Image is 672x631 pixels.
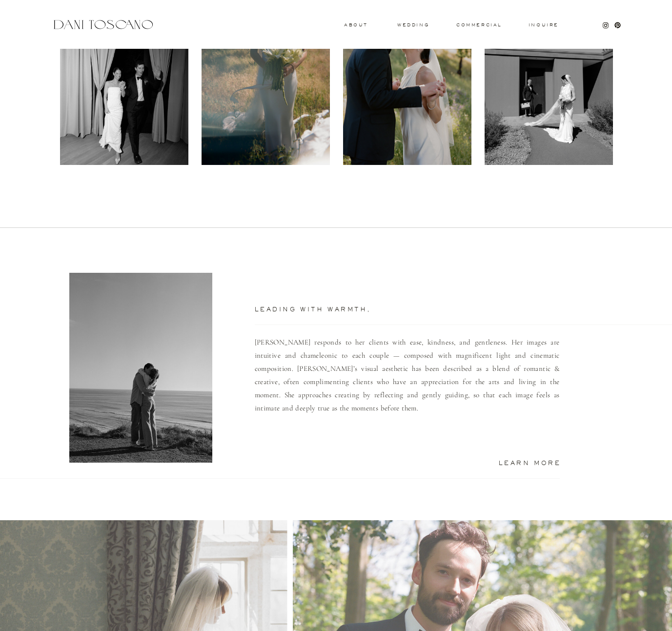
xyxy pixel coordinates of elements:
a: wedding [397,23,429,26]
a: Learn More [476,460,561,465]
a: commercial [456,23,501,27]
a: About [344,23,366,26]
h3: Leading with warmth, [255,306,496,315]
a: Inquire [528,23,559,28]
p: [PERSON_NAME] responds to her clients with ease, kindness, and gentleness. Her images are intuiti... [255,336,560,445]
